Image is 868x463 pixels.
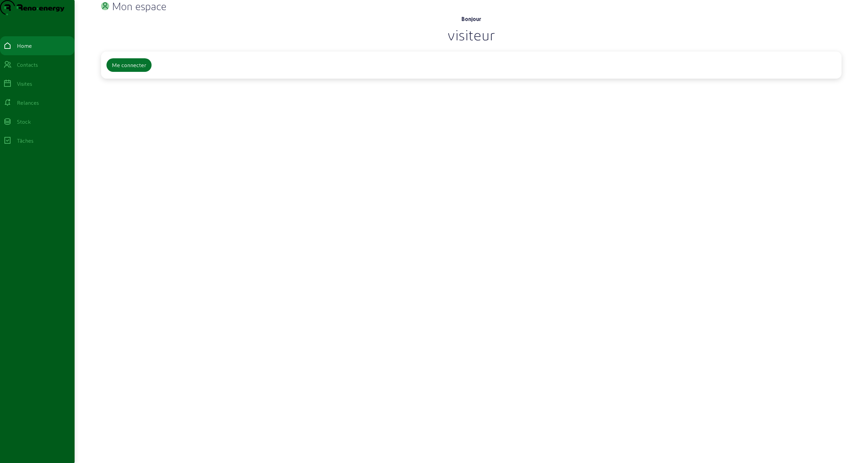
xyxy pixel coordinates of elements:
[101,15,842,23] div: Bonjour
[112,61,146,69] div: Me connecter
[17,137,34,145] div: Tâches
[17,61,38,69] div: Contacts
[17,99,39,107] div: Relances
[17,42,32,50] div: Home
[106,58,152,72] button: Me connecter
[101,26,842,43] div: visiteur
[17,80,32,88] div: Visites
[17,118,31,126] div: Stock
